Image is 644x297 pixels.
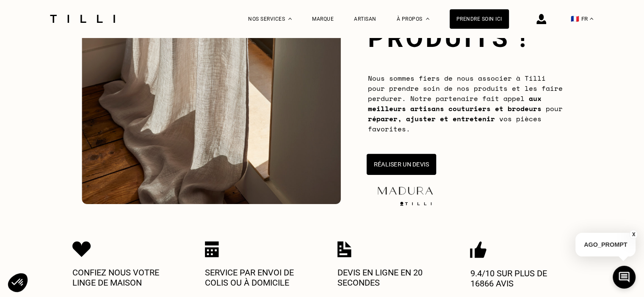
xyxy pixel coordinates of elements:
img: Menu déroulant à propos [426,18,429,20]
a: Prendre soin ici [450,9,509,29]
button: X [629,230,638,239]
p: Service par envoi de colis ou à domicile [205,267,307,288]
span: Nous sommes fiers de nous associer à Tilli pour prendre soin de nos produits et les faire perdure... [368,73,563,134]
p: Confiez nous votre linge de maison [72,267,174,288]
a: Marque [312,16,334,22]
button: Réaliser un devis [366,154,436,175]
img: Menu déroulant [288,18,292,20]
a: Artisan [354,16,376,22]
p: AGO_PROMPT [575,233,636,256]
img: Icon [72,241,91,257]
p: 9.4/10 sur plus de 16866 avis [470,268,572,289]
img: maduraLogo-5877f563076e9857a9763643b83271db.png [376,185,435,196]
img: Icon [205,241,219,257]
img: Icon [337,241,351,257]
span: 🇫🇷 [571,15,579,23]
b: réparer, ajuster et entretenir [368,114,495,124]
img: Logo du service de couturière Tilli [47,15,118,23]
img: logo Tilli [397,202,435,206]
img: menu déroulant [590,18,593,20]
img: icône connexion [536,14,546,24]
img: Icon [470,241,486,258]
b: aux meilleurs artisans couturiers et brodeurs [368,93,542,114]
p: Devis en ligne en 20 secondes [337,267,439,288]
